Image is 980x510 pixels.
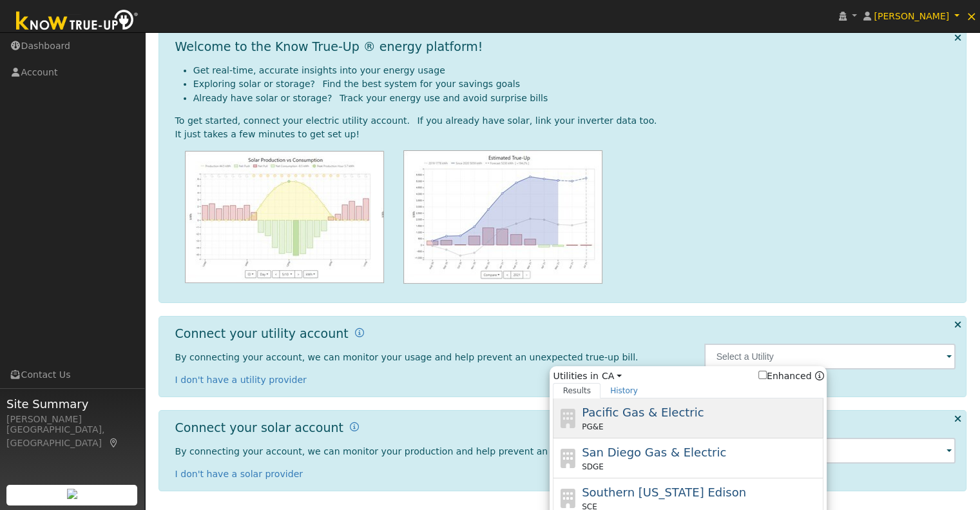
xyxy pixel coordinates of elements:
span: Show enhanced providers [758,369,824,383]
span: Site Summary [6,395,138,413]
span: SDGE [582,461,604,473]
div: To get started, connect your electric utility account. If you already have solar, link your inver... [175,114,956,128]
span: PG&E [582,421,603,433]
a: I don't have a solar provider [175,469,303,479]
a: Map [108,438,120,448]
span: Southern [US_STATE] Edison [582,485,746,499]
a: Results [553,383,600,398]
h1: Connect your utility account [175,326,349,341]
label: Enhanced [758,369,812,383]
div: It just takes a few minutes to get set up! [175,128,956,141]
span: By connecting your account, we can monitor your usage and help prevent an unexpected true-up bill. [175,352,639,362]
span: Pacific Gas & Electric [582,406,704,419]
div: [PERSON_NAME] [6,413,138,426]
input: Select a Utility [704,344,956,369]
li: Already have solar or storage? Track your energy use and avoid surprise bills [193,92,956,105]
a: Enhanced Providers [814,371,823,381]
input: Enhanced [758,371,767,379]
img: retrieve [67,489,77,499]
span: San Diego Gas & Electric [582,446,726,459]
li: Exploring solar or storage? Find the best system for your savings goals [193,77,956,91]
a: I don't have a utility provider [175,375,307,385]
h1: Connect your solar account [175,420,343,435]
input: Select an Inverter [704,438,956,464]
li: Get real-time, accurate insights into your energy usage [193,64,956,77]
div: [GEOGRAPHIC_DATA], [GEOGRAPHIC_DATA] [6,423,138,450]
span: × [966,8,977,24]
img: Know True-Up [10,7,145,36]
span: Utilities in [553,369,823,383]
h1: Welcome to the Know True-Up ® energy platform! [175,39,483,54]
a: History [600,383,648,398]
span: [PERSON_NAME] [874,11,949,21]
a: CA [602,369,622,383]
span: By connecting your account, we can monitor your production and help prevent an unexpected true-up... [175,446,660,456]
